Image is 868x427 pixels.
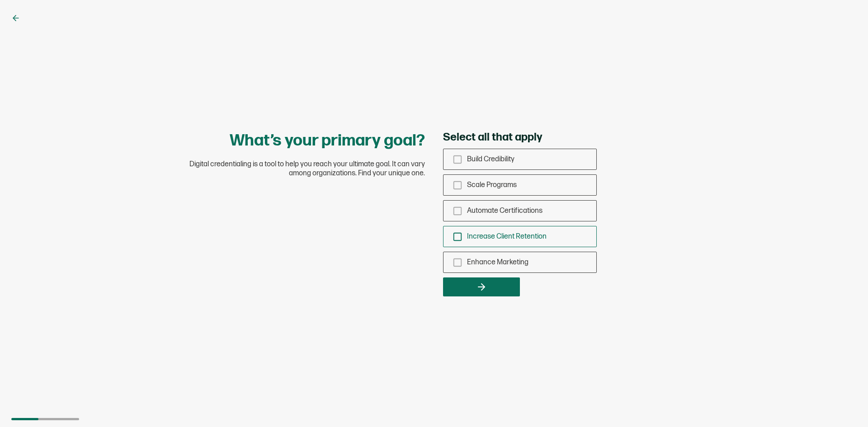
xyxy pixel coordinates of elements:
[172,160,425,178] span: Digital credentialing is a tool to help you reach your ultimate goal. It can vary among organizat...
[467,232,547,241] span: Increase Client Retention
[823,384,868,427] iframe: Chat Widget
[443,149,597,273] div: checkbox-group
[467,181,517,189] span: Scale Programs
[467,206,542,215] span: Automate Certifications
[230,131,425,151] h1: What’s your primary goal?
[443,131,542,144] span: Select all that apply
[467,258,528,267] span: Enhance Marketing
[467,155,514,164] span: Build Credibility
